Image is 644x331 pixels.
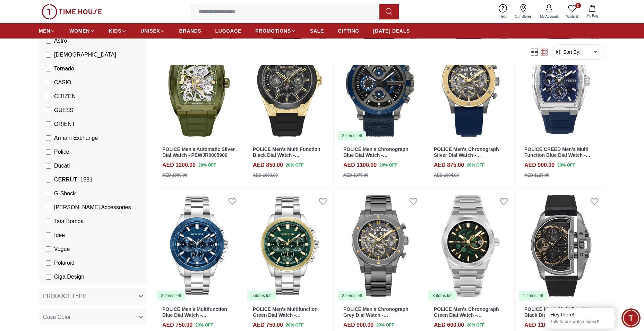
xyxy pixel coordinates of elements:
[550,319,609,325] p: Talk to our watch expert!
[434,146,499,164] a: POLICE Men's Chronograph Silver Dial Watch - PEWJQ0006406
[467,162,484,168] span: 20 % OFF
[54,245,70,253] span: Vogue
[46,260,51,266] input: Polaroid
[253,172,278,178] div: AED 1063.00
[336,31,424,141] img: POLICE Men's Chronograph Blue Dial Watch - PEWJQ2110503
[109,25,127,37] a: KIDS
[524,306,592,324] a: POLICE Men's Multi Function Black Dial Watch - PEWJF2203601
[434,321,464,329] h4: AED 600.00
[46,108,51,113] input: GUESS
[286,162,303,168] span: 20 % OFF
[373,27,410,34] span: [DATE] DEALS
[519,291,547,300] div: 1 items left
[46,94,51,99] input: CITIZEN
[54,259,75,267] span: Polaroid
[198,162,216,168] span: 20 % OFF
[54,176,93,184] span: CERRUTI 1881
[155,191,243,301] a: POLICE Men's Multifunction Blue Dial Watch - PEWJK22041092 items left
[46,163,51,169] input: Ducati
[69,25,95,37] a: WOMEN
[54,106,74,114] span: GUESS
[253,161,283,169] h4: AED 850.00
[46,66,51,71] input: Tornado
[253,146,320,164] a: POLICE Men's Multi Function Black Dial Watch - PEWJQ2203241
[46,38,51,44] input: Astro
[253,321,283,329] h4: AED 750.00
[336,31,424,141] a: POLICE Men's Chronograph Blue Dial Watch - PEWJQ21105032 items left
[582,3,602,20] button: My Bag
[162,306,227,324] a: POLICE Men's Multifunction Blue Dial Watch - PEWJK2204109
[155,31,243,141] img: POLICE Men's Automatic Silver Dial Watch - PEWJR0005906
[310,25,324,37] a: SALE
[434,306,499,324] a: POLICE Men's Chronograph Green Dial Watch - PEWJH2228009
[584,13,601,18] span: My Bag
[467,322,484,328] span: 20 % OFF
[338,27,359,34] span: GIFTING
[215,25,242,37] a: LUGGAGE
[140,25,165,37] a: UNISEX
[562,3,582,20] a: 0Wishlist
[562,49,581,56] span: Sort By:
[310,27,324,34] span: SALE
[550,311,609,318] div: Hey there!
[54,203,131,212] span: [PERSON_NAME] Accessories
[434,161,464,169] h4: AED 875.00
[253,306,318,324] a: POLICE Men's Multifunction Green Dial Watch - PEWJK2204108
[46,135,51,141] input: Armani Exchange
[155,191,243,301] img: POLICE Men's Multifunction Blue Dial Watch - PEWJK2204109
[338,25,359,37] a: GIFTING
[179,25,201,37] a: BRANDS
[54,189,76,198] span: G-Shock
[255,25,296,37] a: PROMOTIONS
[54,273,84,281] span: Ciga Design
[46,274,51,280] input: Ciga Design
[343,321,373,329] h4: AED 900.00
[46,191,51,196] input: G-Shock
[46,205,51,210] input: [PERSON_NAME] Accessories
[564,14,581,19] span: Wishlist
[434,172,459,178] div: AED 1094.00
[179,27,201,34] span: BRANDS
[46,177,51,183] input: CERRUTI 1881
[46,246,51,252] input: Vogue
[157,291,185,300] div: 2 items left
[54,65,74,73] span: Tornado
[54,217,84,226] span: Tsar Bomba
[338,131,366,141] div: 2 items left
[343,146,409,164] a: POLICE Men's Chronograph Blue Dial Watch - PEWJQ2110503
[215,27,242,34] span: LUGGAGE
[46,219,51,224] input: Tsar Bomba
[69,27,90,34] span: WOMEN
[524,146,591,164] a: POLICE CREED Men's Multi Function Blue Dial Watch - PEWJQ0004502
[255,27,291,34] span: PROMOTIONS
[373,25,410,37] a: [DATE] DEALS
[338,291,366,300] div: 2 items left
[39,288,147,305] button: PRODUCT TYPE
[43,313,71,321] span: Case Color
[343,172,368,178] div: AED 1375.00
[379,162,397,168] span: 20 % OFF
[497,14,509,19] span: Help
[162,161,196,169] h4: AED 1200.00
[621,308,641,328] div: Chat Widget
[246,31,333,141] img: POLICE Men's Multi Function Black Dial Watch - PEWJQ2203241
[428,291,457,300] div: 3 items left
[162,172,187,178] div: AED 1500.00
[54,78,71,87] span: CASIO
[524,321,558,329] h4: AED 1100.00
[46,80,51,85] input: CASIO
[247,291,276,300] div: 5 items left
[517,191,605,301] img: POLICE Men's Multi Function Black Dial Watch - PEWJF2203601
[517,31,605,141] img: POLICE CREED Men's Multi Function Blue Dial Watch - PEWJQ0004502
[376,322,394,328] span: 20 % OFF
[162,146,235,158] a: POLICE Men's Automatic Silver Dial Watch - PEWJR0005906
[517,191,605,301] a: POLICE Men's Multi Function Black Dial Watch - PEWJF22036011 items left
[286,322,303,328] span: 20 % OFF
[512,14,534,19] span: Our Stores
[343,161,377,169] h4: AED 1100.00
[195,322,213,328] span: 20 % OFF
[46,121,51,127] input: ORIENT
